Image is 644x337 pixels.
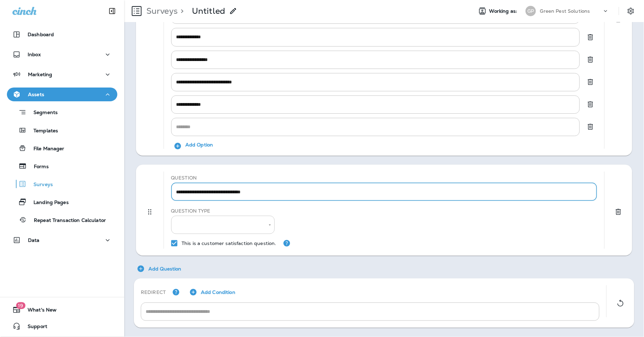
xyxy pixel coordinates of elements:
[185,142,213,150] p: Add Option
[171,208,274,214] p: QUESTION TYPE
[27,128,58,134] p: Templates
[27,217,106,224] p: Repeat Transaction Calculator
[182,241,276,246] p: This is a customer satisfaction question.
[192,6,225,16] p: Untitled
[201,289,235,295] p: Add Condition
[27,146,65,152] p: File Manager
[7,159,117,173] button: Forms
[16,302,25,309] span: 19
[7,88,117,101] button: Assets
[28,92,44,97] p: Assets
[625,5,637,17] button: Settings
[7,319,117,333] button: Support
[178,6,184,16] p: >
[27,110,58,116] p: Segments
[21,324,47,332] span: Support
[148,266,182,272] p: Add Question
[7,177,117,191] button: Surveys
[171,175,597,181] p: QUESTION
[7,233,117,247] button: Data
[28,52,41,57] p: Inbox
[7,195,117,209] button: Landing Pages
[21,307,57,315] span: What's New
[141,289,166,295] p: REDIRECT
[28,237,40,243] p: Data
[612,205,625,219] button: Delete question
[7,48,117,61] button: Inbox
[28,32,54,37] p: Dashboard
[27,200,69,206] p: Landing Pages
[28,72,52,77] p: Marketing
[144,6,178,16] p: Surveys
[186,285,238,299] button: Add Condition
[143,205,157,219] button: Drag to reorder questions
[7,68,117,81] button: Marketing
[489,8,519,14] span: Working as:
[7,123,117,137] button: Templates
[27,182,53,188] p: Surveys
[7,141,117,155] button: File Manager
[540,8,590,14] p: Green Pest Solutions
[103,4,122,18] button: Collapse Sidebar
[7,303,117,317] button: 19What's New
[134,263,184,275] button: Add Question
[7,213,117,227] button: Repeat Transaction Calculator
[526,6,536,16] div: GP
[280,236,294,250] button: This is a customer satisfaction question.
[171,140,216,152] button: Add Option
[7,105,117,120] button: Segments
[7,28,117,41] button: Dashboard
[614,296,627,310] button: Clear Redirect
[27,164,49,170] p: Forms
